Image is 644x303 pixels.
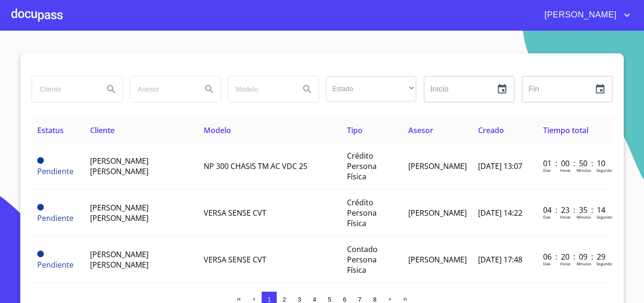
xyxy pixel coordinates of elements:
p: 04 : 23 : 35 : 14 [543,205,607,215]
span: 1 [267,296,271,303]
span: [DATE] 13:07 [478,161,522,171]
p: Segundos [596,214,614,219]
span: [PERSON_NAME] [408,161,467,171]
span: Tipo [347,125,363,135]
span: 5 [328,296,331,303]
span: VERSA SENSE CVT [204,254,266,265]
span: [DATE] 17:48 [478,254,522,265]
div: ​ [326,76,416,101]
span: Crédito Persona Física [347,197,377,228]
span: Pendiente [37,251,44,257]
p: Segundos [596,261,614,266]
span: [PERSON_NAME] [537,8,621,23]
p: Dias [543,168,551,173]
button: Search [198,78,221,101]
input: search [130,76,194,102]
span: 3 [297,296,301,303]
span: Contado Persona Física [347,244,378,275]
p: 01 : 00 : 50 : 10 [543,158,607,168]
button: Search [100,78,123,101]
span: Modelo [204,125,231,135]
span: VERSA SENSE CVT [204,208,266,218]
input: search [228,76,292,102]
span: Pendiente [37,260,74,270]
p: Minutos [577,261,591,266]
span: Pendiente [37,157,44,164]
p: Horas [560,168,570,173]
p: Dias [543,214,551,219]
p: 06 : 20 : 09 : 29 [543,252,607,262]
span: [PERSON_NAME] [PERSON_NAME] [90,156,149,177]
span: 4 [313,296,316,303]
button: account of current user [537,8,633,23]
span: Crédito Persona Física [347,151,377,182]
p: Minutos [577,168,591,173]
span: Asesor [408,125,433,135]
p: Horas [560,214,570,219]
span: NP 300 CHASIS TM AC VDC 25 [204,161,307,171]
span: 2 [282,296,286,303]
input: search [32,76,96,102]
span: Creado [478,125,504,135]
span: Estatus [37,125,64,135]
span: [DATE] 14:22 [478,208,522,218]
p: Dias [543,261,551,266]
p: Horas [560,261,570,266]
span: [PERSON_NAME] [PERSON_NAME] [90,202,149,223]
span: Cliente [90,125,115,135]
p: Minutos [577,214,591,219]
span: 6 [343,296,346,303]
span: Pendiente [37,166,74,177]
span: [PERSON_NAME] [408,208,467,218]
p: Segundos [596,168,614,173]
span: 7 [358,296,361,303]
span: Pendiente [37,204,44,210]
span: 8 [373,296,376,303]
span: [PERSON_NAME] [408,254,467,265]
span: Pendiente [37,213,74,223]
span: [PERSON_NAME] [PERSON_NAME] [90,249,149,270]
span: Tiempo total [543,125,588,135]
button: Search [296,78,319,101]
